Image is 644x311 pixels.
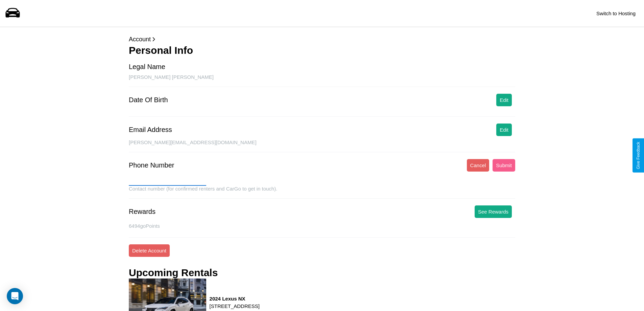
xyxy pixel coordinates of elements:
div: Open Intercom Messenger [7,288,23,304]
button: Submit [493,159,515,172]
button: Switch to Hosting [593,7,639,20]
button: Edit [496,124,512,136]
div: Date Of Birth [129,96,168,104]
div: Contact number (for confirmed renters and CarGo to get in touch). [129,186,515,199]
p: 6494 goPoints [129,221,515,230]
h3: Personal Info [129,45,515,56]
button: See Rewards [475,205,512,218]
div: Email Address [129,126,172,134]
p: [STREET_ADDRESS] [210,302,260,311]
div: Legal Name [129,63,165,71]
button: Edit [496,94,512,106]
div: Rewards [129,208,156,216]
h3: 2024 Lexus NX [210,296,260,302]
h3: Upcoming Rentals [129,267,218,279]
div: [PERSON_NAME] [PERSON_NAME] [129,74,515,87]
button: Delete Account [129,244,170,257]
div: Give Feedback [636,142,641,169]
button: Cancel [467,159,490,172]
div: Phone Number [129,161,174,169]
p: Account [129,34,515,45]
div: [PERSON_NAME][EMAIL_ADDRESS][DOMAIN_NAME] [129,139,515,152]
